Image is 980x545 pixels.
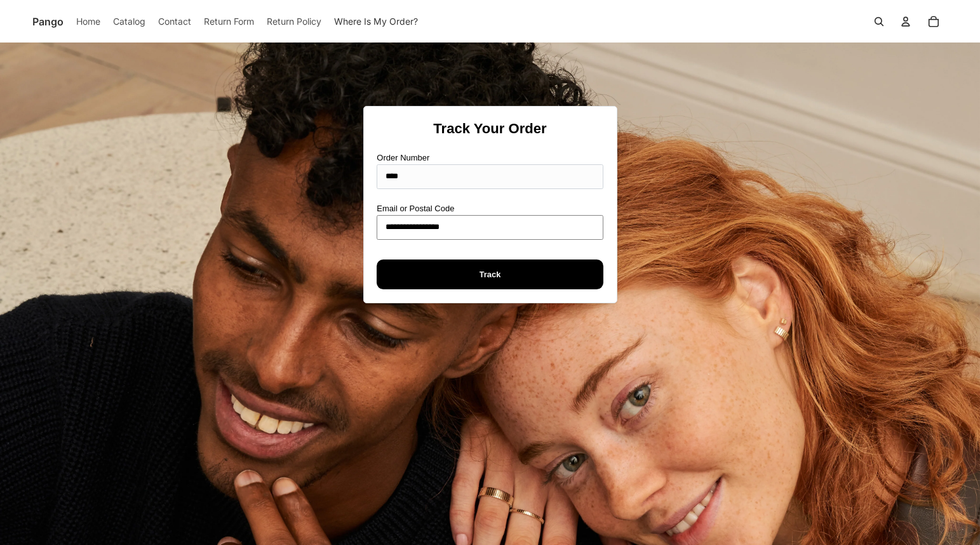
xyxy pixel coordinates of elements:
[159,8,192,36] a: Contact
[377,259,603,289] button: Track
[335,8,419,36] a: Where Is My Order?
[159,14,192,29] span: Contact
[920,8,948,36] button: Open cart Total items in cart: 0
[377,202,454,215] label: Email or Postal Code
[892,8,920,36] summary: Open account menu
[865,8,893,36] button: Open search
[33,8,64,36] a: Pango
[267,8,322,36] a: Return Policy
[267,14,322,29] span: Return Policy
[77,14,101,29] span: Home
[33,14,64,30] span: Pango
[114,14,146,29] span: Catalog
[377,152,429,164] label: Order Number
[205,8,255,36] a: Return Form
[480,260,501,289] span: Track
[205,14,255,29] span: Return Form
[77,8,101,36] a: Home
[114,8,146,36] a: Catalog
[377,120,603,138] h1: Track Your Order
[335,14,419,29] span: Where Is My Order?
